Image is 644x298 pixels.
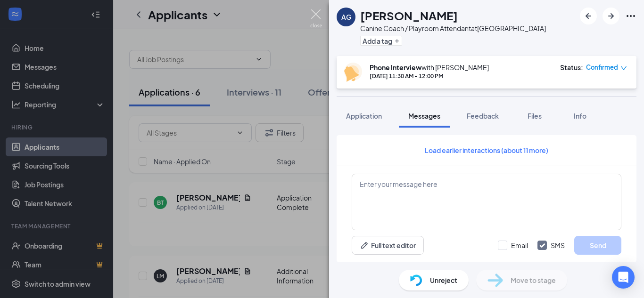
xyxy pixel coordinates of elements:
[580,8,597,24] button: ArrowLeftNew
[560,63,583,72] div: Status :
[370,63,421,72] b: Phone Interview
[612,266,635,289] div: Open Intercom Messenger
[346,112,382,120] span: Application
[586,63,618,72] span: Confirmed
[408,112,440,120] span: Messages
[360,36,402,46] button: PlusAdd a tag
[603,8,619,24] button: ArrowRight
[370,63,489,72] div: with [PERSON_NAME]
[352,236,424,255] button: Full text editorPen
[574,112,586,120] span: Info
[605,10,617,22] svg: ArrowRight
[430,275,457,285] span: Unreject
[583,10,594,22] svg: ArrowLeftNew
[467,112,499,120] span: Feedback
[620,65,627,72] span: down
[360,24,546,33] div: Canine Coach / Playroom Attendant at [GEOGRAPHIC_DATA]
[370,72,489,80] div: [DATE] 11:30 AM - 12:00 PM
[341,12,351,22] div: AG
[528,112,542,120] span: Files
[511,275,556,285] span: Move to stage
[625,10,636,22] svg: Ellipses
[574,236,621,255] button: Send
[417,143,556,158] button: Load earlier interactions (about 11 more)
[360,241,369,250] svg: Pen
[360,8,458,24] h1: [PERSON_NAME]
[394,38,400,44] svg: Plus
